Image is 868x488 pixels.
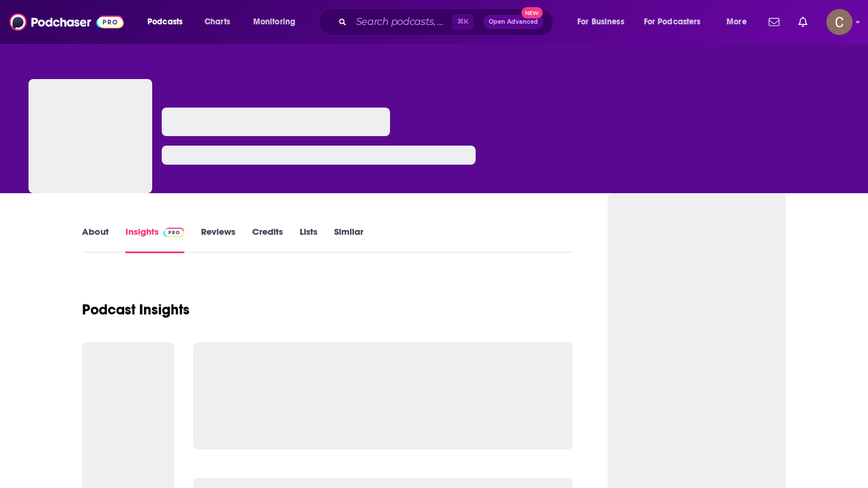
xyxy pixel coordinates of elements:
span: Podcasts [147,14,183,30]
span: For Podcasters [644,14,701,30]
a: About [82,226,109,253]
button: Show profile menu [826,9,853,35]
button: open menu [245,12,311,32]
button: open menu [569,12,639,32]
button: open menu [718,12,762,32]
img: Podchaser - Follow, Share and Rate Podcasts [10,11,124,33]
button: open menu [636,12,718,32]
button: Open AdvancedNew [483,15,543,29]
a: Show notifications dropdown [794,12,812,32]
a: Credits [252,226,283,253]
img: Podchaser Pro [163,228,184,237]
a: Charts [197,12,237,32]
h1: Podcast Insights [82,301,190,319]
span: New [521,7,543,18]
span: Logged in as clay.bolton [826,9,853,35]
a: Show notifications dropdown [764,12,784,32]
a: InsightsPodchaser Pro [125,226,184,253]
button: open menu [139,12,198,32]
span: More [727,14,747,30]
a: Lists [300,226,317,253]
span: ⌘ K [452,14,474,30]
img: User Profile [826,9,853,35]
a: Similar [334,226,363,253]
span: Charts [205,14,230,30]
div: Search podcasts, credits, & more... [330,8,565,36]
a: Reviews [201,226,235,253]
span: For Business [577,14,624,30]
span: Monitoring [253,14,295,30]
input: Search podcasts, credits, & more... [351,12,452,32]
span: Open Advanced [489,19,538,25]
